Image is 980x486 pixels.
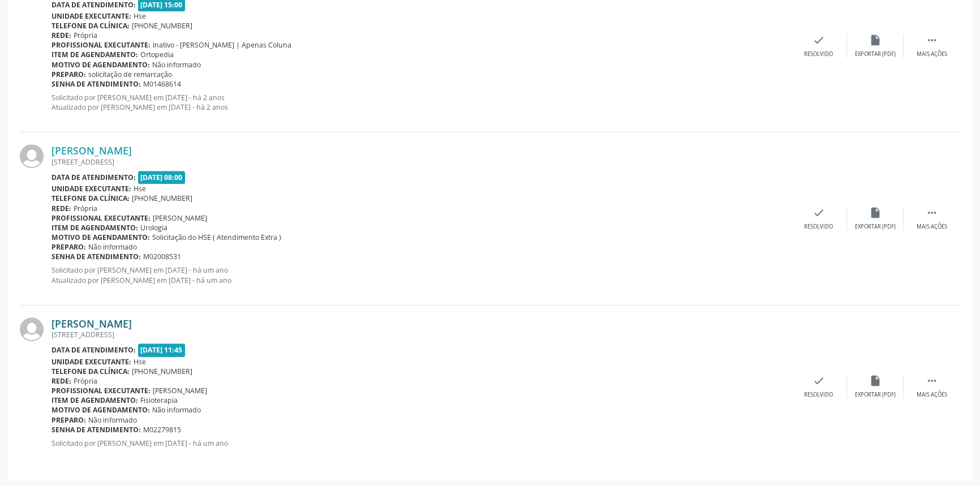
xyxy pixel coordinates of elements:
[869,34,882,46] i: insert_drive_file
[51,157,790,167] div: [STREET_ADDRESS]
[51,79,141,89] b: Senha de atendimento:
[51,345,136,355] b: Data de atendimento:
[51,193,130,203] b: Telefone da clínica:
[152,405,201,415] span: Não informado
[51,233,150,242] b: Motivo de agendamento:
[140,50,174,59] span: Ortopedia
[134,11,146,21] span: Hse
[813,207,825,219] i: check
[51,438,790,448] p: Solicitado por [PERSON_NAME] em [DATE] - há um ano
[88,242,137,252] span: Não informado
[869,207,882,219] i: insert_drive_file
[855,50,896,58] div: Exportar (PDF)
[51,50,138,59] b: Item de agendamento:
[51,40,151,50] b: Profissional executante:
[152,60,201,70] span: Não informado
[140,223,167,233] span: Urologia
[143,252,181,261] span: M02008531
[917,391,947,399] div: Mais ações
[143,79,181,89] span: M01468614
[88,415,137,425] span: Não informado
[51,386,151,395] b: Profissional executante:
[153,40,291,50] span: Inativo - [PERSON_NAME] | Apenas Coluna
[51,213,151,223] b: Profissional executante:
[51,395,138,405] b: Item de agendamento:
[51,184,131,193] b: Unidade executante:
[20,144,44,168] img: img
[855,223,896,231] div: Exportar (PDF)
[132,21,192,31] span: [PHONE_NUMBER]
[74,376,97,386] span: Própria
[51,173,136,182] b: Data de atendimento:
[51,357,131,367] b: Unidade executante:
[51,242,86,252] b: Preparo:
[813,375,825,387] i: check
[74,204,97,213] span: Própria
[869,375,882,387] i: insert_drive_file
[926,375,938,387] i: 
[804,50,833,58] div: Resolvido
[51,11,131,21] b: Unidade executante:
[917,223,947,231] div: Mais ações
[51,21,130,31] b: Telefone da clínica:
[143,425,181,435] span: M02279815
[51,265,790,285] p: Solicitado por [PERSON_NAME] em [DATE] - há um ano Atualizado por [PERSON_NAME] em [DATE] - há um...
[132,367,192,376] span: [PHONE_NUMBER]
[74,31,97,40] span: Própria
[51,31,71,40] b: Rede:
[51,252,141,261] b: Senha de atendimento:
[132,193,192,203] span: [PHONE_NUMBER]
[88,70,172,79] span: solicitação de remarcação
[51,367,130,376] b: Telefone da clínica:
[152,233,281,242] span: Solicitação do HSE ( Atendimento Extra )
[51,204,71,213] b: Rede:
[51,376,71,386] b: Rede:
[926,207,938,219] i: 
[804,223,833,231] div: Resolvido
[153,213,207,223] span: [PERSON_NAME]
[855,391,896,399] div: Exportar (PDF)
[134,357,146,367] span: Hse
[51,93,790,112] p: Solicitado por [PERSON_NAME] em [DATE] - há 2 anos Atualizado por [PERSON_NAME] em [DATE] - há 2 ...
[140,395,178,405] span: Fisioterapia
[51,330,790,339] div: [STREET_ADDRESS]
[51,60,150,70] b: Motivo de agendamento:
[51,144,132,157] a: [PERSON_NAME]
[138,343,186,356] span: [DATE] 11:45
[51,317,132,330] a: [PERSON_NAME]
[153,386,207,395] span: [PERSON_NAME]
[917,50,947,58] div: Mais ações
[134,184,146,193] span: Hse
[51,223,138,233] b: Item de agendamento:
[926,34,938,46] i: 
[138,171,186,184] span: [DATE] 08:00
[51,415,86,425] b: Preparo:
[51,425,141,435] b: Senha de atendimento:
[51,405,150,415] b: Motivo de agendamento:
[20,317,44,341] img: img
[813,34,825,46] i: check
[51,70,86,79] b: Preparo:
[804,391,833,399] div: Resolvido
